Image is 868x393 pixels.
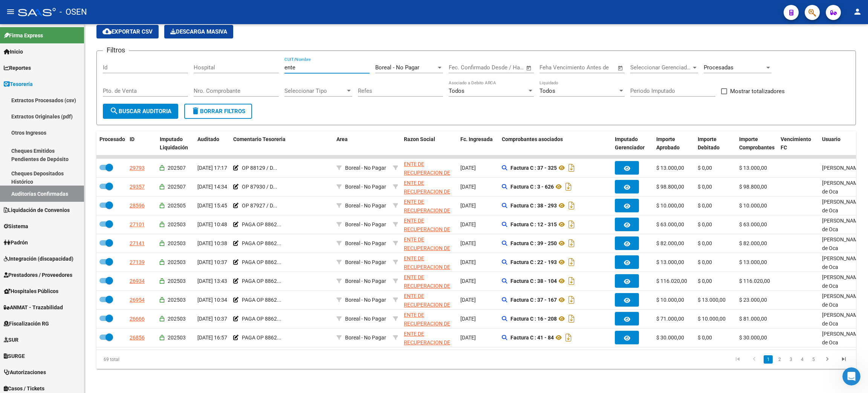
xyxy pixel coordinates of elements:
[157,131,194,156] datatable-header-cell: Imputado Liquidación
[698,335,712,341] span: $ 0,00
[819,131,860,156] datatable-header-cell: Usuario
[197,184,227,190] span: [DATE] 14:34
[4,303,63,312] span: ANMAT - Trazabilidad
[401,131,457,156] datatable-header-cell: Razon Social
[808,353,819,366] li: page 5
[4,287,58,295] span: Hospitales Públicos
[510,221,557,227] strong: Factura C : 12 - 315
[4,384,44,393] span: Casos / Tickets
[457,131,499,156] datatable-header-cell: Fc. Ingresada
[4,368,46,376] span: Autorizaciones
[460,335,476,341] span: [DATE]
[820,355,834,364] a: go to next page
[130,277,145,286] div: 26934
[567,275,576,287] i: Descargar documento
[698,297,726,303] span: $ 13.000,00
[4,48,23,56] span: Inicio
[460,221,476,227] span: [DATE]
[853,7,862,16] mat-icon: person
[822,274,862,289] span: [PERSON_NAME] de Oca
[4,271,72,279] span: Prestadores / Proveedores
[739,184,767,190] span: $ 98.800,00
[698,316,726,322] span: $ 10.000,00
[242,335,281,341] span: PAGA OP 8862...
[96,131,127,156] datatable-header-cell: Procesado
[242,297,281,303] span: PAGA OP 8862...
[284,88,345,94] span: Seleccionar Tipo
[656,184,684,190] span: $ 98.800,00
[345,297,386,303] span: Boreal - No Pagar
[404,199,454,256] span: ENTE DE RECUPERACION DE FONDOS PARA EL FORTALECIMIENTO DEL SISTEMA DE SALUD DE MENDOZA (REFORSAL)...
[730,355,745,364] a: go to first page
[404,161,454,219] span: ENTE DE RECUPERACION DE FONDOS PARA EL FORTALECIMIENTO DEL SISTEMA DE SALUD DE MENDOZA (REFORSAL)...
[168,259,186,265] span: 202503
[612,131,653,156] datatable-header-cell: Imputado Gerenciador
[698,278,712,284] span: $ 0,00
[404,180,454,238] span: ENTE DE RECUPERACION DE FONDOS PARA EL FORTALECIMIENTO DEL SISTEMA DE SALUD DE MENDOZA (REFORSAL)...
[404,198,454,213] div: - 30718615700
[110,108,171,115] span: Buscar Auditoria
[4,336,18,344] span: SUR
[404,254,454,270] div: - 30718615700
[404,293,454,351] span: ENTE DE RECUPERACION DE FONDOS PARA EL FORTALECIMIENTO DEL SISTEMA DE SALUD DE MENDOZA (REFORSAL)...
[404,136,435,142] span: Razon Social
[449,88,465,94] span: Todos
[242,240,281,246] span: PAGA OP 8862...
[170,28,227,35] span: Descarga Masiva
[130,220,145,229] div: 27101
[630,64,691,71] span: Seleccionar Gerenciador
[510,203,557,209] strong: Factura C : 38 - 293
[336,136,348,142] span: Area
[164,25,233,38] button: Descarga Masiva
[230,131,333,156] datatable-header-cell: Comentario Tesoreria
[698,221,712,227] span: $ 0,00
[345,165,386,171] span: Boreal - No Pagar
[781,136,811,151] span: Vencimiento FC
[102,28,153,35] span: Exportar CSV
[785,353,796,366] li: page 3
[698,240,712,246] span: $ 0,00
[130,239,145,248] div: 27141
[499,131,612,156] datatable-header-cell: Comprobantes asociados
[194,131,230,156] datatable-header-cell: Auditado
[510,297,557,303] strong: Factura C : 37 - 167
[698,184,712,190] span: $ 0,00
[510,184,554,190] strong: Factura C : 3 - 626
[404,292,454,308] div: - 30718615700
[345,278,386,284] span: Boreal - No Pagar
[130,296,145,304] div: 26954
[460,136,493,142] span: Fc. Ingresada
[656,136,680,151] span: Importe Aprobado
[460,203,476,209] span: [DATE]
[698,203,712,209] span: $ 0,00
[242,165,277,171] span: OP 88129 / D...
[739,165,767,171] span: $ 13.000,00
[564,181,573,193] i: Descargar documento
[460,240,476,246] span: [DATE]
[510,240,557,246] strong: Factura C : 39 - 250
[739,136,775,151] span: Importe Comprobantes
[460,316,476,322] span: [DATE]
[460,259,476,265] span: [DATE]
[449,64,479,71] input: Fecha inicio
[197,203,227,209] span: [DATE] 15:45
[460,297,476,303] span: [DATE]
[345,184,386,190] span: Boreal - No Pagar
[567,162,576,174] i: Descargar documento
[168,184,186,190] span: 202507
[404,273,454,289] div: - 30718615700
[184,104,252,119] button: Borrar Filtros
[197,240,227,246] span: [DATE] 10:38
[510,316,557,322] strong: Factura C : 16 - 208
[4,352,25,360] span: SURGE
[842,367,860,385] iframe: Intercom live chat
[4,255,73,263] span: Integración (discapacidad)
[615,136,645,151] span: Imputado Gerenciador
[656,316,684,322] span: $ 71.000,00
[837,355,851,364] a: go to last page
[404,235,454,251] div: - 30718615700
[539,88,555,94] span: Todos
[168,316,186,322] span: 202503
[739,203,767,209] span: $ 10.000,00
[564,332,573,344] i: Descargar documento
